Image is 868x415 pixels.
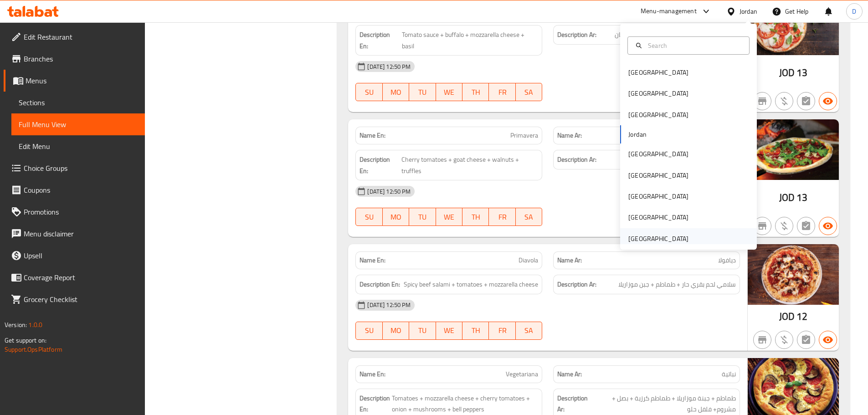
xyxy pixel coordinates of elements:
[466,86,485,99] span: TH
[775,217,793,235] button: Purchased item
[775,92,793,110] button: Purchased item
[4,223,145,245] a: Menu disclaimer
[718,256,736,265] span: ديافولا
[510,131,538,140] span: Primavera
[413,86,432,99] span: TU
[819,92,837,110] button: Available
[748,119,839,180] img: primavera638961321623240341.jpg
[644,41,744,51] input: Search
[440,86,459,99] span: WE
[24,294,138,305] span: Grocery Checklist
[19,119,138,130] span: Full Menu View
[722,369,736,379] span: نباتية
[748,244,839,305] img: diavola638961320857662778.jpg
[355,83,382,101] button: SU
[779,189,795,206] span: JOD
[796,64,807,82] span: 13
[364,187,414,196] span: [DATE] 12:50 PM
[4,179,145,201] a: Coupons
[19,97,138,108] span: Sections
[24,206,138,217] span: Promotions
[628,88,688,98] div: [GEOGRAPHIC_DATA]
[557,154,596,165] strong: Description Ar:
[519,210,539,224] span: SA
[4,26,145,48] a: Edit Restaurant
[436,208,462,226] button: WE
[615,29,736,41] span: صلصة الطماطم + بافلو + جبنة موزاريلا + ريحان
[489,83,515,101] button: FR
[5,319,27,331] span: Version:
[28,319,42,331] span: 1.0.0
[11,113,145,135] a: Full Menu View
[557,369,582,379] strong: Name Ar:
[628,212,688,222] div: [GEOGRAPHIC_DATA]
[360,393,390,415] strong: Description En:
[466,210,485,224] span: TH
[4,245,145,266] a: Upsell
[360,86,379,99] span: SU
[355,322,382,340] button: SU
[493,86,512,99] span: FR
[24,53,138,64] span: Branches
[360,369,385,379] strong: Name En:
[796,189,807,206] span: 13
[436,83,462,101] button: WE
[516,322,542,340] button: SA
[557,256,582,265] strong: Name Ar:
[519,86,539,99] span: SA
[24,184,138,195] span: Coupons
[392,393,538,415] span: Tomatoes + mozzarella cheese + cherry tomatoes + onion + mushrooms + bell peppers
[24,31,138,42] span: Edit Restaurant
[409,208,436,226] button: TU
[641,6,697,17] div: Menu-management
[436,322,462,340] button: WE
[360,154,400,176] strong: Description En:
[462,322,489,340] button: TH
[5,334,46,346] span: Get support on:
[489,208,515,226] button: FR
[413,324,432,337] span: TU
[383,83,409,101] button: MO
[4,48,145,70] a: Branches
[360,324,379,337] span: SU
[628,67,688,77] div: [GEOGRAPHIC_DATA]
[466,324,485,337] span: TH
[557,131,582,140] strong: Name Ar:
[753,217,771,235] button: Not branch specific item
[797,92,815,110] button: Not has choices
[409,83,436,101] button: TU
[355,208,382,226] button: SU
[19,141,138,152] span: Edit Menu
[440,324,459,337] span: WE
[628,110,688,120] div: [GEOGRAPHIC_DATA]
[24,272,138,283] span: Coverage Report
[4,157,145,179] a: Choice Groups
[775,331,793,349] button: Purchased item
[516,208,542,226] button: SA
[797,217,815,235] button: Not has choices
[489,322,515,340] button: FR
[753,92,771,110] button: Not branch specific item
[383,322,409,340] button: MO
[557,29,596,41] strong: Description Ar:
[819,331,837,349] button: Available
[386,210,406,224] span: MO
[557,279,596,290] strong: Description Ar:
[516,83,542,101] button: SA
[462,208,489,226] button: TH
[628,170,688,180] div: [GEOGRAPHIC_DATA]
[386,86,406,99] span: MO
[462,83,489,101] button: TH
[493,210,512,224] span: FR
[4,266,145,288] a: Coverage Report
[779,307,795,325] span: JOD
[557,393,590,415] strong: Description Ar:
[386,324,406,337] span: MO
[5,343,62,355] a: Support.OpsPlatform
[360,256,385,265] strong: Name En:
[628,234,688,244] div: [GEOGRAPHIC_DATA]
[779,64,795,82] span: JOD
[24,228,138,239] span: Menu disclaimer
[24,163,138,174] span: Choice Groups
[26,75,138,86] span: Menus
